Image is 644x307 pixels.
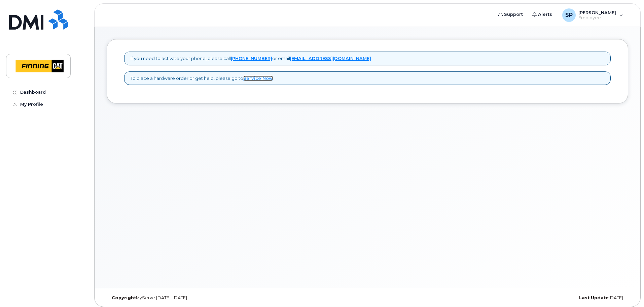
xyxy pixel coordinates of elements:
p: To place a hardware order or get help, please go to [131,75,273,82]
a: [PHONE_NUMBER] [231,56,272,61]
div: MyServe [DATE]–[DATE] [107,295,281,301]
p: If you need to activate your phone, please call or email [131,55,371,62]
strong: Copyright [112,295,136,300]
a: [EMAIL_ADDRESS][DOMAIN_NAME] [290,56,371,61]
a: Service Now [243,75,273,81]
div: [DATE] [454,295,628,301]
strong: Last Update [579,295,609,300]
